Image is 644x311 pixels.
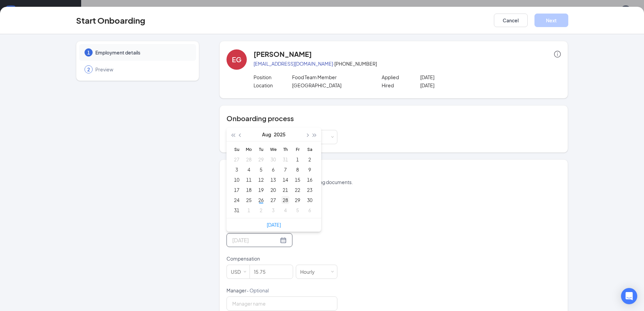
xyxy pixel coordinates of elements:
span: 1 [87,49,90,56]
div: 17 [233,186,241,194]
p: Position [254,74,292,81]
p: [DATE] [420,74,497,81]
div: Open Intercom Messenger [621,288,637,304]
div: 25 [245,196,253,204]
td: 2025-08-05 [255,164,267,175]
a: [DATE] [267,222,281,228]
div: 18 [245,186,253,194]
div: 21 [281,186,289,194]
div: 11 [245,176,253,184]
p: Compensation [226,255,337,262]
div: 31 [233,206,241,214]
td: 2025-08-28 [279,195,291,205]
td: 2025-08-03 [231,164,243,175]
th: We [267,144,279,154]
div: 22 [293,186,302,194]
button: 2025 [274,128,286,141]
h3: Start Onboarding [76,15,145,26]
div: 19 [257,186,265,194]
p: Hired [382,82,420,89]
td: 2025-08-07 [279,164,291,175]
td: 2025-08-25 [243,195,255,205]
td: 2025-08-13 [267,175,279,185]
p: · [PHONE_NUMBER] [254,60,561,67]
span: Preview [95,66,189,73]
div: 28 [281,196,289,204]
td: 2025-08-22 [291,185,304,195]
th: Mo [243,144,255,154]
td: 2025-08-17 [231,185,243,195]
div: 7 [281,165,289,174]
div: 9 [306,165,314,174]
td: 2025-09-03 [267,205,279,215]
h4: Onboarding process [226,114,561,123]
input: Select date [232,236,279,244]
td: 2025-08-26 [255,195,267,205]
div: 23 [306,186,314,194]
td: 2025-08-04 [243,164,255,175]
span: Employment details [95,49,189,56]
td: 2025-08-31 [231,205,243,215]
div: 30 [269,155,277,163]
button: Next [534,14,568,27]
div: 29 [293,196,302,204]
div: 3 [269,206,277,214]
td: 2025-08-01 [291,154,304,164]
div: 26 [257,196,265,204]
p: Manager [226,287,337,294]
p: This information is used to create onboarding documents. [226,179,561,185]
td: 2025-08-12 [255,175,267,185]
div: 29 [257,155,265,163]
button: Aug [262,128,271,141]
h4: [PERSON_NAME] [254,49,312,59]
td: 2025-08-16 [304,175,316,185]
span: info-circle [554,51,561,58]
div: Hourly [300,265,319,279]
div: 15 [293,176,302,184]
td: 2025-08-23 [304,185,316,195]
div: 4 [245,165,253,174]
div: 16 [306,176,314,184]
td: 2025-08-06 [267,164,279,175]
p: Applied [382,74,420,81]
td: 2025-08-24 [231,195,243,205]
div: 31 [281,155,289,163]
td: 2025-07-31 [279,154,291,164]
button: Cancel [494,14,528,27]
div: 6 [269,165,277,174]
td: 2025-08-20 [267,185,279,195]
th: Fr [291,144,304,154]
a: [EMAIL_ADDRESS][DOMAIN_NAME] [254,61,333,67]
h4: Employment details [226,168,561,177]
td: 2025-09-04 [279,205,291,215]
td: 2025-09-06 [304,205,316,215]
div: 5 [293,206,302,214]
input: Amount [250,265,293,279]
td: 2025-08-30 [304,195,316,205]
th: Su [231,144,243,154]
div: 27 [233,155,241,163]
div: 8 [293,165,302,174]
div: 2 [306,155,314,163]
p: [DATE] [420,82,497,89]
div: 4 [281,206,289,214]
div: 14 [281,176,289,184]
div: 30 [306,196,314,204]
td: 2025-07-28 [243,154,255,164]
td: 2025-08-14 [279,175,291,185]
div: 27 [269,196,277,204]
div: USD [231,265,245,279]
p: Food Team Member [292,74,369,81]
input: Manager name [226,296,337,311]
td: 2025-07-29 [255,154,267,164]
th: Tu [255,144,267,154]
span: 2 [87,66,90,73]
td: 2025-08-11 [243,175,255,185]
td: 2025-08-15 [291,175,304,185]
td: 2025-08-27 [267,195,279,205]
td: 2025-08-19 [255,185,267,195]
div: 2 [257,206,265,214]
div: 1 [245,206,253,214]
th: Sa [304,144,316,154]
div: EG [232,55,241,64]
